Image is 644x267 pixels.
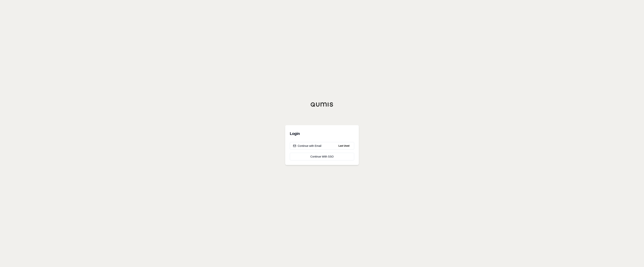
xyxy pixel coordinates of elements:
button: Continue with EmailLast Used [290,142,354,150]
span: Last Used [337,144,351,148]
h3: Login [290,130,354,137]
div: Continue With SSO [293,155,351,158]
a: Continue With SSO [290,153,354,160]
img: Qumis [310,102,333,107]
div: Continue with Email [293,144,321,148]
